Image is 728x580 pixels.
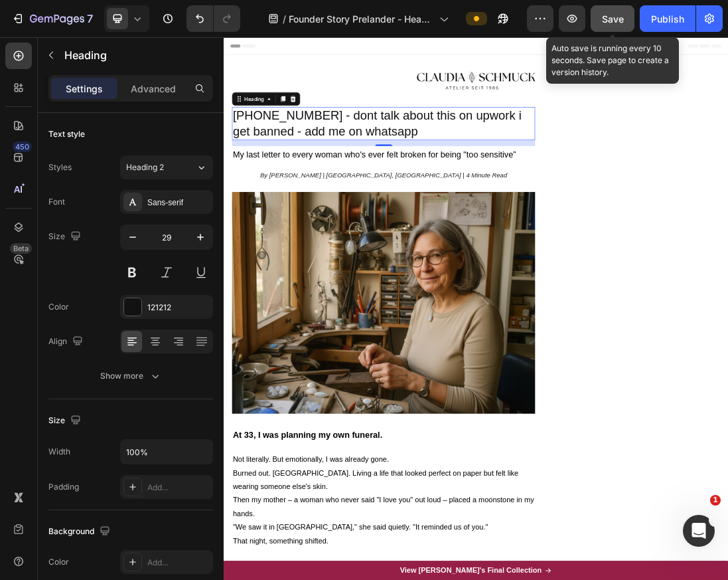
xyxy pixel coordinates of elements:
span: Heading 2 [126,161,164,173]
p: My last letter to every woman who's ever felt broken for being "too sensitive” [15,173,490,197]
button: 7 [5,5,99,32]
input: Auto [121,440,212,464]
p: 7 [87,11,93,27]
div: Styles [48,161,72,173]
div: Background [48,523,113,541]
button: Publish [640,5,695,32]
div: Color [48,556,69,568]
div: Add... [147,482,210,494]
span: / [283,12,286,26]
div: Size [48,228,84,246]
button: Save [591,5,634,32]
p: By [PERSON_NAME] | [GEOGRAPHIC_DATA], [GEOGRAPHIC_DATA] | 4 Minute Read [15,209,490,227]
div: Color [48,301,69,313]
div: Beta [10,243,32,254]
div: 121212 [147,302,210,314]
img: gempages_574378713941017811-a7a810e9-b76c-4255-bd98-1237d912d24c.png [299,48,498,88]
div: Show more [100,369,162,383]
div: Heading [30,91,66,103]
div: Add... [147,557,210,569]
button: Heading 2 [120,155,213,179]
div: 450 [13,142,32,152]
div: Align [48,333,86,351]
p: Advanced [131,82,176,96]
div: Width [48,446,70,458]
iframe: Intercom live chat [683,515,715,547]
div: Text style [48,128,85,140]
h2: Rich Text Editor. Editing area: main [13,110,492,162]
div: Publish [651,12,684,26]
p: Settings [66,82,103,96]
div: Sans-serif [147,197,210,209]
div: Size [48,412,84,430]
span: 1 [710,495,721,506]
p: [PHONE_NUMBER] - dont talk about this on upwork i get banned - add me on whatsapp [15,111,490,161]
p: Heading [64,47,208,63]
span: Save [602,13,624,25]
div: Padding [48,481,79,493]
div: Font [48,196,65,208]
iframe: Design area [224,37,728,580]
div: Undo/Redo [186,5,240,32]
button: Show more [48,364,213,388]
span: Founder Story Prelander - Headline #1 [289,12,434,26]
